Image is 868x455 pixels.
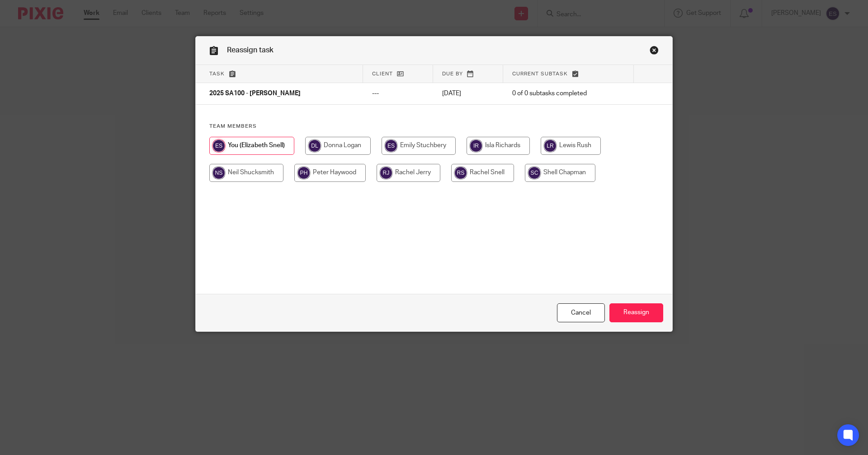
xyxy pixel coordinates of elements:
span: Client [372,71,393,76]
input: Reassign [609,303,663,323]
a: Close this dialog window [557,303,605,323]
h4: Team members [209,123,659,130]
p: --- [372,89,424,98]
span: Task [209,71,225,76]
a: Close this dialog window [650,46,659,58]
span: 2025 SA100 - [PERSON_NAME] [209,91,301,97]
p: [DATE] [442,89,494,98]
span: Current subtask [512,71,568,76]
span: Due by [442,71,463,76]
span: Reassign task [227,46,274,54]
td: 0 of 0 subtasks completed [503,83,634,105]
